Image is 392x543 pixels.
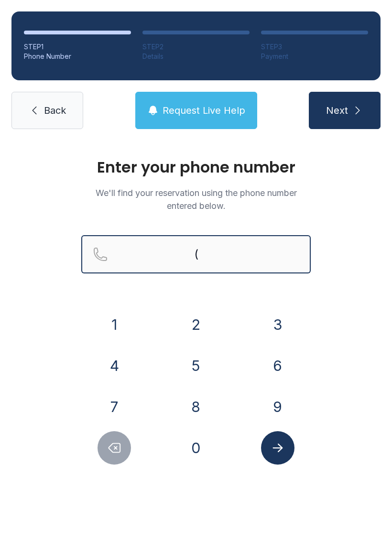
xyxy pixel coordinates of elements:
button: 6 [261,349,294,382]
span: Request Live Help [163,104,245,117]
button: 5 [179,349,213,382]
div: Payment [261,52,368,61]
button: 1 [98,308,131,341]
p: We'll find your reservation using the phone number entered below. [81,186,311,212]
button: 4 [98,349,131,382]
button: Submit lookup form [261,431,294,465]
div: STEP 2 [142,42,250,52]
div: STEP 3 [261,42,368,52]
button: 3 [261,308,294,341]
div: Phone Number [24,52,131,61]
button: 9 [261,390,294,424]
button: 8 [179,390,213,424]
button: Delete number [98,431,131,465]
button: 0 [179,431,213,465]
span: Back [44,104,66,117]
div: Details [142,52,250,61]
button: 2 [179,308,213,341]
h1: Enter your phone number [81,160,311,175]
div: STEP 1 [24,42,131,52]
input: Reservation phone number [81,235,311,273]
button: 7 [98,390,131,424]
span: Next [326,104,348,117]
